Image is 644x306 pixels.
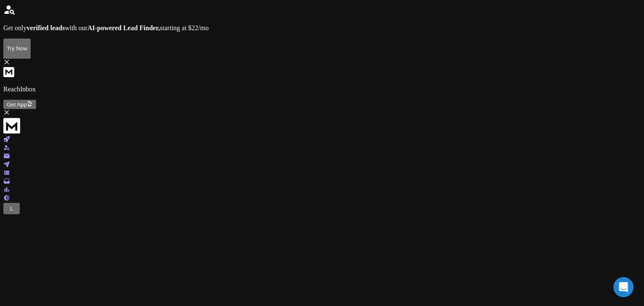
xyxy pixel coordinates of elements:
div: Open Intercom Messenger [613,277,634,297]
button: L [7,204,16,213]
p: ReachInbox [3,86,641,93]
strong: verified leads [27,24,65,31]
p: Try Now [7,45,27,52]
button: Try Now [3,39,31,59]
p: Get only with our starting at $22/mo [3,24,641,32]
span: L [10,205,13,212]
button: L [3,203,20,214]
img: logo [3,117,20,134]
button: Get App [3,100,36,109]
strong: AI-powered Lead Finder, [87,24,160,31]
